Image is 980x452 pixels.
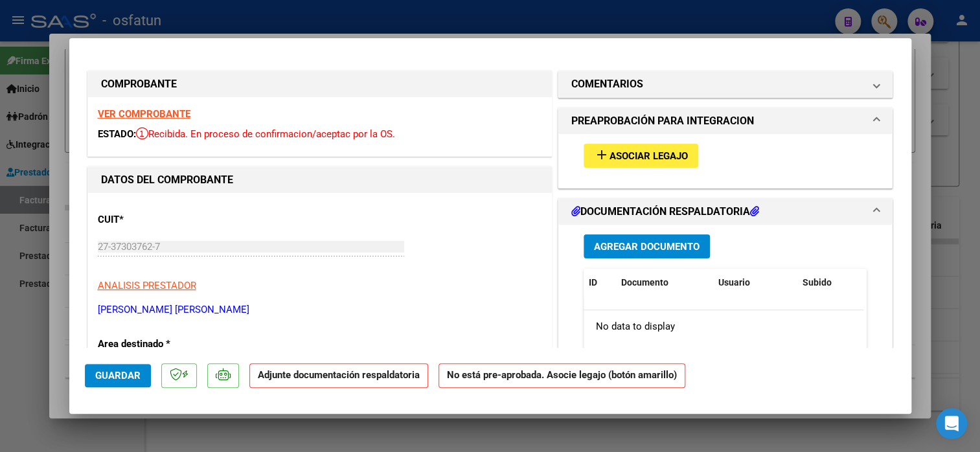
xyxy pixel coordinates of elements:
strong: DATOS DEL COMPROBANTE [101,174,233,186]
div: No data to display [584,310,863,343]
span: ID [589,277,597,288]
datatable-header-cell: Acción [862,269,927,297]
mat-icon: add [594,147,610,163]
span: Documento [621,277,668,288]
p: Area destinado * [98,337,231,352]
mat-expansion-panel-header: COMENTARIOS [558,71,893,97]
strong: No está pre-aprobada. Asocie legajo (botón amarillo) [439,363,685,389]
span: Asociar Legajo [610,150,688,162]
h1: PREAPROBACIÓN PARA INTEGRACION [571,113,754,129]
strong: COMPROBANTE [101,78,177,90]
strong: Adjunte documentación respaldatoria [258,369,420,381]
div: Open Intercom Messenger [936,408,967,439]
a: VER COMPROBANTE [98,108,190,120]
span: ANALISIS PRESTADOR [98,280,196,291]
span: Usuario [718,277,750,288]
p: [PERSON_NAME] [PERSON_NAME] [98,302,542,317]
span: Guardar [95,370,141,381]
mat-expansion-panel-header: PREAPROBACIÓN PARA INTEGRACION [558,108,893,134]
datatable-header-cell: Documento [616,269,713,297]
mat-expansion-panel-header: DOCUMENTACIÓN RESPALDATORIA [558,199,893,225]
button: Agregar Documento [584,234,710,258]
span: Subido [803,277,832,288]
span: Agregar Documento [594,241,700,253]
span: ESTADO: [98,128,136,140]
h1: COMENTARIOS [571,76,643,92]
button: Guardar [85,364,151,387]
div: PREAPROBACIÓN PARA INTEGRACION [558,134,893,188]
p: CUIT [98,212,231,227]
datatable-header-cell: Subido [797,269,862,297]
button: Asociar Legajo [584,144,698,168]
datatable-header-cell: ID [584,269,616,297]
datatable-header-cell: Usuario [713,269,797,297]
h1: DOCUMENTACIÓN RESPALDATORIA [571,204,759,220]
span: Recibida. En proceso de confirmacion/aceptac por la OS. [136,128,395,140]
